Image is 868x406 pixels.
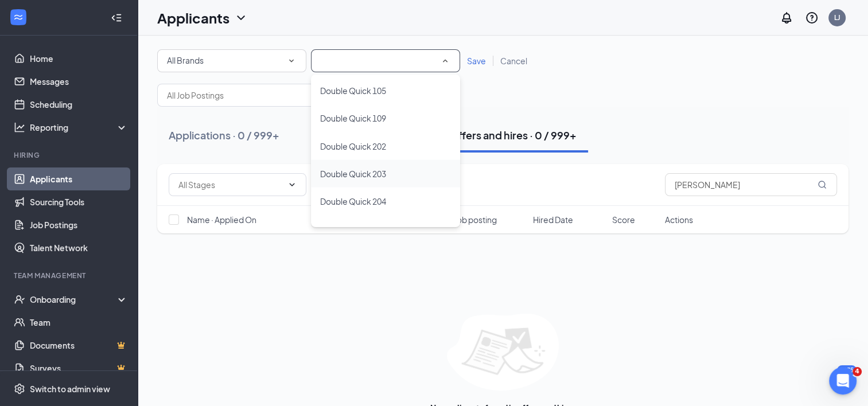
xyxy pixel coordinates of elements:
div: All Brands [167,54,297,68]
div: Onboarding [30,294,118,305]
a: Sourcing Tools [30,190,128,213]
svg: Analysis [14,122,25,133]
li: Double Quick 109 [311,104,460,132]
a: Scheduling [30,93,128,116]
svg: ChevronDown [287,180,297,189]
span: Name · Applied On [187,214,256,225]
div: Team Management [14,271,126,280]
svg: ChevronDown [234,11,248,25]
span: Hired Date [533,214,573,225]
a: Home [30,47,128,70]
svg: SmallChevronUp [440,56,450,66]
a: SurveysCrown [30,357,128,380]
li: Double Quick 105 [311,77,460,104]
li: Double Quick 203 [311,159,460,187]
img: empty-state [447,314,559,391]
span: Actions [665,214,693,225]
div: Switch to admin view [30,383,110,395]
div: Hiring [14,150,126,160]
span: Double Quick 105 [320,85,386,96]
li: Double Quick 202 [311,132,460,159]
a: Talent Network [30,236,128,259]
svg: UserCheck [14,294,25,305]
svg: WorkstreamLogo [13,11,24,23]
div: Reporting [30,122,129,133]
span: Double Quick 204 [320,196,386,206]
div: Offers and hires · 0 / 999+ [449,128,577,142]
span: Double Quick 203 [320,168,386,178]
span: Job posting [454,214,497,225]
svg: ChevronDown [310,91,320,100]
li: Double Quick 205 [311,214,460,242]
span: Score [612,214,635,225]
svg: Notifications [780,11,793,25]
span: Double Quick 109 [320,113,386,123]
svg: MagnifyingGlass [818,180,827,189]
input: All Stages [178,178,283,191]
span: Cancel [500,56,527,66]
iframe: Intercom live chat [829,367,857,395]
a: Job Postings [30,213,128,236]
div: 2475 [837,365,857,375]
span: Save [467,56,486,66]
input: Search in offers and hires [665,173,837,196]
a: Messages [30,70,128,93]
div: Applications · 0 / 999+ [169,128,279,142]
svg: Settings [14,383,25,395]
h1: Applicants [157,8,229,28]
input: All Job Postings [167,89,306,101]
span: 4 [853,367,862,376]
span: Double Quick 202 [320,140,386,151]
svg: Collapse [111,12,122,24]
div: LJ [834,13,840,22]
svg: SmallChevronDown [286,56,297,66]
li: Double Quick 204 [311,187,460,214]
a: Team [30,311,128,334]
a: DocumentsCrown [30,334,128,357]
a: Applicants [30,167,128,190]
span: All Brands [167,55,204,65]
svg: QuestionInfo [805,11,819,25]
